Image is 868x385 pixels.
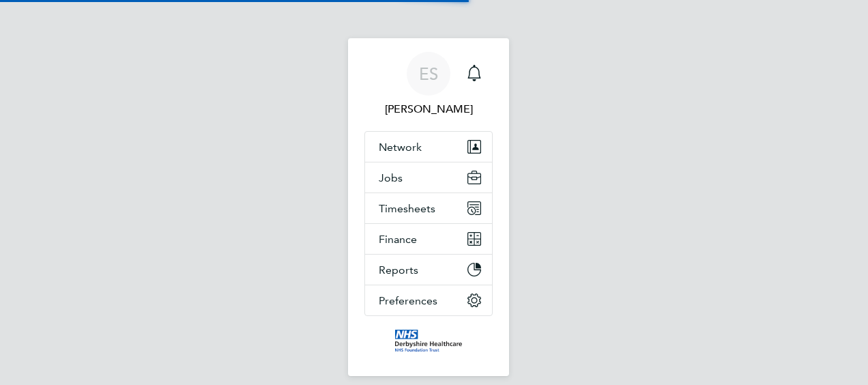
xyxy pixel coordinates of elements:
span: Finance [379,233,417,246]
button: Network [365,132,492,162]
img: derbyshire-nhs-logo-retina.png [395,330,462,352]
span: ES [419,65,438,83]
a: ES[PERSON_NAME] [364,52,493,117]
span: Preferences [379,294,437,307]
button: Jobs [365,162,492,192]
span: Network [379,141,422,154]
span: Timesheets [379,202,435,215]
span: Ellie Sillis [364,101,493,117]
button: Finance [365,224,492,254]
span: Reports [379,263,418,276]
button: Reports [365,255,492,285]
a: Go to home page [364,330,493,352]
span: Jobs [379,171,403,184]
button: Timesheets [365,193,492,223]
nav: Main navigation [348,38,509,376]
button: Preferences [365,285,492,315]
